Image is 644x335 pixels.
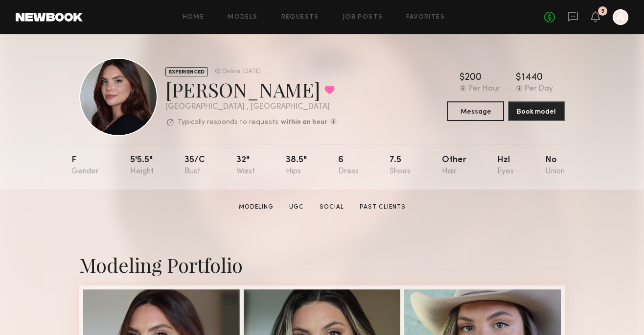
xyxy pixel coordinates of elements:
[442,156,466,176] div: Other
[286,156,307,176] div: 38.5"
[281,119,327,126] b: within an hour
[165,103,337,111] div: [GEOGRAPHIC_DATA] , [GEOGRAPHIC_DATA]
[525,85,553,94] div: Per Day
[508,101,565,121] button: Book model
[601,9,604,14] div: 5
[184,156,205,176] div: 35/c
[281,14,319,21] a: Requests
[228,14,257,21] a: Models
[236,156,255,176] div: 32"
[406,14,445,21] a: Favorites
[390,156,411,176] div: 7.5
[79,252,565,278] div: Modeling Portfolio
[497,156,514,176] div: Hzl
[516,73,521,83] div: $
[521,73,543,83] div: 1440
[468,85,500,94] div: Per Hour
[338,156,359,176] div: 6
[316,203,348,212] a: Social
[460,73,465,83] div: $
[356,203,410,212] a: Past Clients
[465,73,482,83] div: 200
[235,203,277,212] a: Modeling
[545,156,565,176] div: No
[183,14,205,21] a: Home
[343,14,383,21] a: Job Posts
[222,69,261,75] div: Online [DATE]
[613,9,628,25] a: A
[285,203,308,212] a: UGC
[447,101,504,121] button: Message
[71,156,99,176] div: F
[165,67,208,76] div: EXPERIENCED
[130,156,154,176] div: 5'5.5"
[178,119,278,126] p: Typically responds to requests
[165,76,337,102] div: [PERSON_NAME]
